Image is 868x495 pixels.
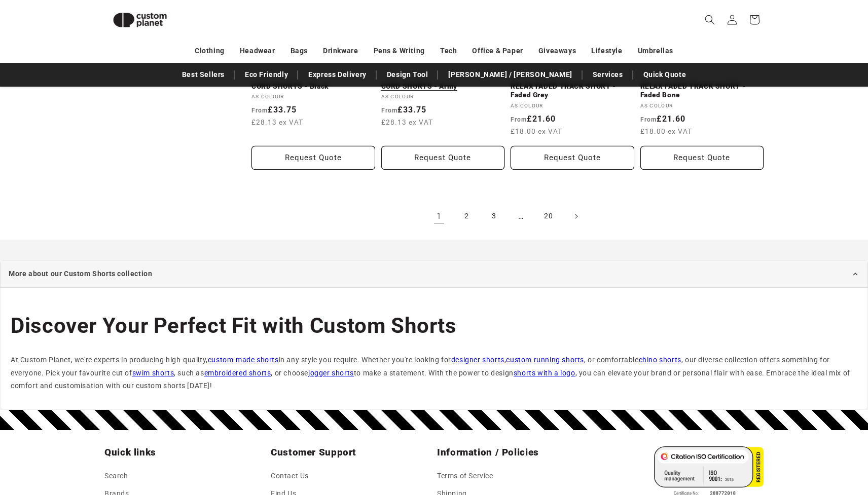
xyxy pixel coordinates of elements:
a: Page 2 [455,205,478,227]
span: Discover Your Perfect Fit with Custom Shorts [11,313,457,338]
span: More about our Custom Shorts collection [9,268,152,280]
a: Lifestyle [591,42,622,60]
a: Contact Us [271,470,309,485]
a: RELAX FADED TRACK SHORT - Faded Grey [511,82,634,100]
a: Giveaways [538,42,576,60]
a: RELAX FADED TRACK SHORT - Faded Bone [640,82,764,100]
a: Express Delivery [303,66,372,84]
a: custom-made shorts [208,356,279,364]
button: Request Quote [381,146,505,170]
a: Clothing [195,42,225,60]
: Request Quote [511,146,634,170]
a: Search [104,470,128,485]
iframe: Chat Widget [817,446,868,495]
a: CORD SHORTS - Army [381,82,505,91]
a: Quick Quote [638,66,692,84]
nav: Pagination [251,205,764,227]
a: Umbrellas [638,42,673,60]
a: Tech [440,42,457,60]
a: Next page [565,205,587,227]
a: Best Sellers [177,66,230,84]
img: Custom Planet [104,4,175,36]
a: shorts with a logo [514,369,575,377]
a: Drinkware [323,42,358,60]
a: designer shorts [451,356,504,364]
a: [PERSON_NAME] / [PERSON_NAME] [443,66,577,84]
span: … [510,205,532,227]
a: CORD SHORTS - Black [251,82,375,91]
h2: Quick links [104,446,265,459]
a: Design Tool [382,66,433,84]
a: jogger shorts [308,369,354,377]
a: Eco Friendly [240,66,293,84]
a: chino shorts [639,356,681,364]
a: Pens & Writing [374,42,425,60]
p: At Custom Planet, we're experts in producing high-quality, in any style you require. Whether you'... [11,354,857,392]
a: Page 3 [483,205,505,227]
a: embroidered shorts [204,369,271,377]
h2: Customer Support [271,446,431,459]
a: Headwear [240,42,275,60]
a: swim shorts [132,369,174,377]
a: Office & Paper [472,42,523,60]
a: Services [588,66,628,84]
a: custom running shorts [506,356,584,364]
a: Terms of Service [437,470,493,485]
button: Request Quote [251,146,375,170]
h2: Information / Policies [437,446,597,459]
a: Page 20 [537,205,560,227]
: Request Quote [640,146,764,170]
a: Page 1 [428,205,450,227]
a: Bags [291,42,308,60]
summary: Search [699,9,721,31]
